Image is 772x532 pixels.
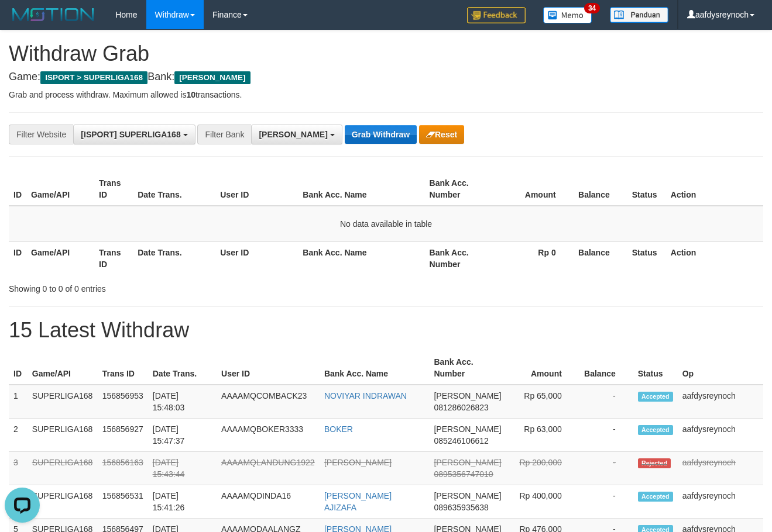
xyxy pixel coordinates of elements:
span: [PERSON_NAME] [434,424,501,434]
span: ISPORT > SUPERLIGA168 [40,71,147,84]
span: Copy 089635935638 to clipboard [434,503,488,512]
td: 3 [9,452,28,485]
h4: Game: Bank: [9,71,763,83]
th: ID [9,172,26,206]
img: panduan.png [610,7,668,23]
span: [PERSON_NAME] [259,130,327,139]
th: Trans ID [98,351,148,385]
th: Status [627,241,666,275]
td: AAAAMQDINDA16 [217,485,320,519]
th: Trans ID [94,241,133,275]
th: Game/API [26,241,94,275]
span: Copy 081286026823 to clipboard [434,403,488,412]
td: SUPERLIGA168 [28,419,98,452]
img: Feedback.jpg [467,7,526,23]
img: Button%20Memo.svg [543,7,592,23]
td: aafdysreynoch [678,385,763,419]
th: Bank Acc. Name [298,172,424,206]
td: 156856163 [98,452,148,485]
td: aafdysreynoch [678,485,763,519]
td: [DATE] 15:43:44 [148,452,217,485]
a: NOVIYAR INDRAWAN [324,391,407,400]
th: User ID [215,172,298,206]
td: 2 [9,419,28,452]
td: 156856927 [98,419,148,452]
div: Showing 0 to 0 of 0 entries [9,278,313,295]
h1: Withdraw Grab [9,42,763,65]
button: [ISPORT] SUPERLIGA168 [73,125,195,144]
span: Rejected [638,458,671,468]
button: [PERSON_NAME] [251,125,342,144]
th: Action [666,241,763,275]
td: SUPERLIGA168 [28,485,98,519]
td: SUPERLIGA168 [28,385,98,419]
th: Bank Acc. Number [425,241,493,275]
td: [DATE] 15:48:03 [148,385,217,419]
th: Bank Acc. Name [320,351,430,385]
th: Trans ID [94,172,133,206]
th: Op [678,351,763,385]
button: Reset [419,125,464,144]
th: Date Trans. [133,172,215,206]
th: User ID [217,351,320,385]
td: Rp 400,000 [506,485,579,519]
button: Grab Withdraw [345,125,417,144]
div: Filter Website [9,125,73,144]
td: - [579,485,633,519]
h1: 15 Latest Withdraw [9,319,763,342]
th: Date Trans. [133,241,215,275]
a: [PERSON_NAME] AJIZAFA [324,491,392,512]
th: Status [633,351,678,385]
td: Rp 65,000 [506,385,579,419]
td: [DATE] 15:47:37 [148,419,217,452]
td: No data available in table [9,206,763,242]
th: Action [666,172,763,206]
span: [PERSON_NAME] [174,71,250,84]
td: 156856953 [98,385,148,419]
button: Open LiveChat chat widget [5,5,40,40]
th: Status [627,172,666,206]
span: [PERSON_NAME] [434,458,501,467]
span: Accepted [638,392,673,402]
img: MOTION_logo.png [9,6,98,23]
td: [DATE] 15:41:26 [148,485,217,519]
span: [PERSON_NAME] [434,391,501,400]
td: AAAAMQLANDUNG1922 [217,452,320,485]
span: 34 [584,3,600,13]
span: [PERSON_NAME] [434,491,501,500]
span: Copy 085246106612 to clipboard [434,436,488,445]
th: Balance [574,241,627,275]
th: Date Trans. [148,351,217,385]
th: User ID [215,241,298,275]
td: AAAAMQBOKER3333 [217,419,320,452]
a: [PERSON_NAME] [324,458,392,467]
td: - [579,419,633,452]
span: Copy 0895356747010 to clipboard [434,469,493,479]
th: Amount [493,172,574,206]
th: Balance [579,351,633,385]
td: - [579,385,633,419]
th: Amount [506,351,579,385]
span: Accepted [638,492,673,502]
th: Game/API [26,172,94,206]
th: Game/API [28,351,98,385]
div: Filter Bank [197,125,251,144]
td: aafdysreynoch [678,452,763,485]
td: 156856531 [98,485,148,519]
td: SUPERLIGA168 [28,452,98,485]
th: ID [9,351,28,385]
td: AAAAMQCOMBACK23 [217,385,320,419]
td: Rp 63,000 [506,419,579,452]
th: Bank Acc. Number [429,351,506,385]
p: Grab and process withdraw. Maximum allowed is transactions. [9,89,763,101]
span: Accepted [638,425,673,435]
td: - [579,452,633,485]
th: Bank Acc. Number [425,172,493,206]
a: BOKER [324,424,353,434]
td: Rp 200,000 [506,452,579,485]
td: 1 [9,385,28,419]
td: aafdysreynoch [678,419,763,452]
strong: 10 [186,90,195,99]
th: ID [9,241,26,275]
th: Balance [574,172,627,206]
